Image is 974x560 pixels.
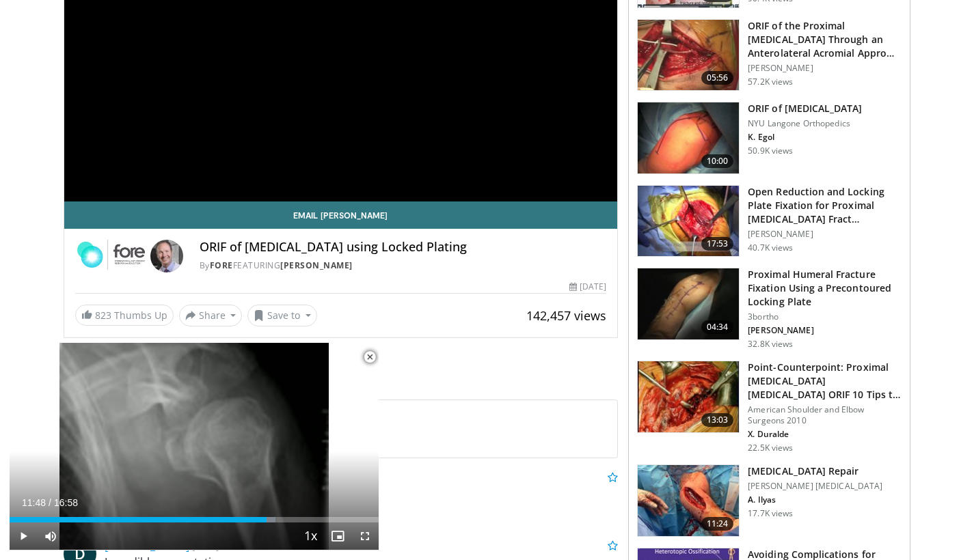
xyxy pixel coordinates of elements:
p: [PERSON_NAME] [748,63,902,74]
a: FORE [210,260,233,271]
p: 57.2K views [748,76,793,87]
video-js: Video Player [10,343,379,550]
p: [PERSON_NAME] [748,229,902,240]
h3: ORIF of [MEDICAL_DATA] [748,102,862,115]
div: Progress Bar [10,517,379,522]
a: [PERSON_NAME] [280,260,353,271]
img: gardner_3.png.150x105_q85_crop-smart_upscale.jpg [638,20,739,91]
span: 05:56 [701,71,734,85]
span: 04:34 [701,320,734,334]
p: K. Egol [748,132,862,143]
p: [PERSON_NAME] [MEDICAL_DATA] [748,481,882,492]
img: 942ab6a0-b2b1-454f-86f4-6c6fa0cc43bd.150x105_q85_crop-smart_upscale.jpg [638,465,739,536]
h4: ORIF of [MEDICAL_DATA] using Locked Plating [200,240,607,255]
span: 16:58 [54,497,78,508]
a: 13:03 Point-Counterpoint: Proximal [MEDICAL_DATA] [MEDICAL_DATA] ORIF 10 Tips to Succe… American ... [637,361,902,453]
p: 50.9K views [748,145,793,156]
a: 05:56 ORIF of the Proximal [MEDICAL_DATA] Through an Anterolateral Acromial Appro… [PERSON_NAME] ... [637,19,902,92]
span: 17:53 [701,237,734,251]
button: Share [179,305,243,326]
a: Email [PERSON_NAME] [64,201,618,229]
a: 10:00 ORIF of [MEDICAL_DATA] NYU Langone Orthopedics K. Egol 50.9K views [637,102,902,174]
h3: [MEDICAL_DATA] Repair [748,464,882,478]
a: 17:53 Open Reduction and Locking Plate Fixation for Proximal [MEDICAL_DATA] Fract… [PERSON_NAME] ... [637,185,902,257]
img: FORE [75,240,145,272]
p: NYU Langone Orthopedics [748,118,862,129]
p: American Shoulder and Elbow Surgeons 2010 [748,404,902,426]
button: Play [10,522,37,550]
span: 11:48 [22,497,46,508]
a: 11:24 [MEDICAL_DATA] Repair [PERSON_NAME] [MEDICAL_DATA] A. Ilyas 17.7K views [637,464,902,537]
span: 142,457 views [526,307,606,324]
img: dura_1.png.150x105_q85_crop-smart_upscale.jpg [638,361,739,432]
h3: ORIF of the Proximal [MEDICAL_DATA] Through an Anterolateral Acromial Appro… [748,19,902,60]
p: 3bortho [748,311,902,322]
img: Q2xRg7exoPLTwO8X4xMDoxOjBzMTt2bJ.150x105_q85_crop-smart_upscale.jpg [638,186,739,257]
button: Save to [247,305,317,326]
div: By FEATURING [200,260,607,272]
p: 22.5K views [748,443,793,453]
a: 04:34 Proximal Humeral Fracture Fixation Using a Precontoured Locking Plate 3bortho [PERSON_NAME]... [637,268,902,350]
span: / [49,497,51,508]
button: Mute [37,522,64,550]
p: A. Ilyas [748,494,882,505]
p: 32.8K views [748,339,793,350]
img: 270515_0000_1.png.150x105_q85_crop-smart_upscale.jpg [638,102,739,173]
span: 10:00 [701,154,734,168]
h3: Proximal Humeral Fracture Fixation Using a Precontoured Locking Plate [748,268,902,309]
button: Fullscreen [351,522,379,550]
h3: Open Reduction and Locking Plate Fixation for Proximal [MEDICAL_DATA] Fract… [748,185,902,226]
p: X. Duralde [748,429,902,440]
span: 823 [95,309,111,322]
button: Close [356,343,383,372]
small: [DATE] [192,540,219,552]
span: 11:24 [701,517,734,531]
img: Avatar [150,240,183,272]
div: [DATE] [569,281,606,293]
button: Enable picture-in-picture mode [324,522,351,550]
p: 17.7K views [748,508,793,519]
p: 40.7K views [748,242,793,253]
h3: Point-Counterpoint: Proximal [MEDICAL_DATA] [MEDICAL_DATA] ORIF 10 Tips to Succe… [748,361,902,402]
img: 38727_0000_3.png.150x105_q85_crop-smart_upscale.jpg [638,268,739,339]
span: 13:03 [701,413,734,427]
a: [PERSON_NAME] [105,538,189,553]
a: 823 Thumbs Up [75,305,174,326]
p: [PERSON_NAME] [748,325,902,336]
button: Playback Rate [297,522,324,550]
